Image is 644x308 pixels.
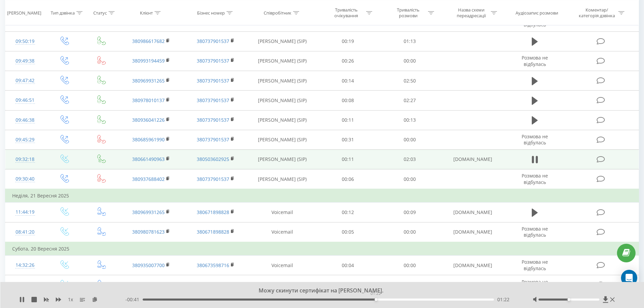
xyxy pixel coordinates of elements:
td: [DOMAIN_NAME] [440,222,505,242]
span: Розмова не відбулась [522,226,548,238]
div: Клієнт [140,10,153,16]
td: 01:13 [379,31,441,51]
div: 09:30:40 [12,172,38,186]
span: 01:22 [497,296,509,303]
td: [DOMAIN_NAME] [440,149,505,169]
td: 02:50 [379,71,441,91]
div: 14:32:26 [12,259,38,272]
span: Розмова не відбулась [522,259,548,271]
td: [DOMAIN_NAME] [440,203,505,222]
a: 380673598716 [197,262,229,268]
a: 380671898828 [197,229,229,235]
div: Accessibility label [568,298,570,301]
td: Voicemail [248,203,317,222]
span: Розмова не відбулась [522,279,548,291]
td: 00:09 [379,203,441,222]
td: Субота, 20 Вересня 2025 [5,242,639,256]
a: 380671898828 [197,209,229,215]
a: 380661490963 [132,156,165,162]
span: Розмова не відбулась [522,133,548,146]
a: 380978010137 [132,97,165,103]
td: 00:19 [317,31,379,51]
td: Voicemail [248,222,317,242]
td: 00:00 [379,130,441,149]
div: Назва схеми переадресації [453,7,489,19]
td: 02:03 [379,149,441,169]
td: Неділя, 21 Вересня 2025 [5,189,639,203]
div: Тип дзвінка [51,10,75,16]
td: [PERSON_NAME] (SIP) [248,51,317,71]
a: 380737901537 [197,176,229,182]
div: 11:44:19 [12,206,38,219]
td: 00:00 [379,169,441,189]
a: 380737901537 [197,38,229,44]
td: 00:13 [379,110,441,130]
td: 00:26 [317,51,379,71]
a: 380935007700 [132,282,165,288]
td: [PERSON_NAME] (SIP) [248,169,317,189]
div: 09:50:19 [12,35,38,48]
td: Voicemail [248,275,317,295]
td: [PERSON_NAME] (SIP) [248,31,317,51]
td: 00:14 [317,71,379,91]
td: 00:05 [317,222,379,242]
div: Бізнес номер [197,10,225,16]
a: 380737901537 [197,136,229,143]
div: [PERSON_NAME] [7,10,41,16]
a: 380993194459 [132,57,165,64]
td: [PERSON_NAME] (SIP) [248,71,317,91]
td: [DOMAIN_NAME] [440,275,505,295]
a: 380503602925 [197,156,229,162]
a: 380936041226 [132,117,165,123]
div: 01:22 [369,289,382,298]
span: Розмова не відбулась [522,172,548,185]
div: Open Intercom Messenger [621,270,637,286]
a: 380969931265 [132,209,165,215]
td: 00:11 [317,149,379,169]
a: 380969931265 [132,77,165,84]
div: Аудіозапис розмови [516,10,558,16]
a: 380980781623 [132,229,165,235]
div: 09:49:38 [12,54,38,68]
td: 00:04 [317,256,379,275]
div: Тривалість очікування [328,7,364,19]
div: 09:46:38 [12,114,38,127]
td: Voicemail [248,256,317,275]
td: 00:31 [317,130,379,149]
td: 00:11 [317,110,379,130]
div: 14:32:15 [12,278,38,291]
td: 00:08 [317,91,379,110]
div: 08:41:20 [12,226,38,239]
td: 00:00 [379,51,441,71]
td: 02:27 [379,91,441,110]
div: Можу скинути сертифікат на [PERSON_NAME]. [79,287,557,294]
div: Тривалість розмови [390,7,426,19]
a: 380986617682 [132,38,165,44]
a: 380737901537 [197,57,229,64]
td: [PERSON_NAME] (SIP) [248,91,317,110]
div: 09:46:51 [12,94,38,107]
a: 380737901537 [197,77,229,84]
a: 380737901537 [197,117,229,123]
td: 00:06 [317,169,379,189]
div: Статус [93,10,107,16]
a: 380685961990 [132,136,165,143]
td: 00:00 [379,256,441,275]
span: Розмова не відбулась [522,54,548,67]
td: 00:00 [379,275,441,295]
a: 380937688402 [132,176,165,182]
div: Коментар/категорія дзвінка [577,7,617,19]
div: 09:45:29 [12,133,38,146]
div: Співробітник [264,10,291,16]
td: [PERSON_NAME] (SIP) [248,149,317,169]
span: - 00:41 [125,296,143,303]
a: 380935007700 [132,262,165,268]
td: [DOMAIN_NAME] [440,256,505,275]
div: 09:47:42 [12,74,38,87]
td: [PERSON_NAME] (SIP) [248,130,317,149]
div: 09:32:18 [12,153,38,166]
td: [PERSON_NAME] (SIP) [248,110,317,130]
a: 380500854928 [197,282,229,288]
a: 380737901537 [197,97,229,103]
td: 00:12 [317,203,379,222]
